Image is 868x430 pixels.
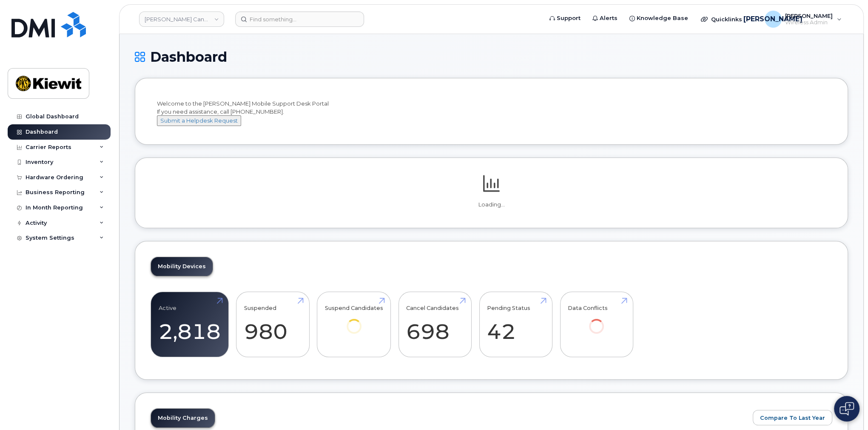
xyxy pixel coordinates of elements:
a: Suspended 980 [244,296,302,353]
a: Pending Status 42 [487,296,544,353]
button: Compare To Last Year [753,410,832,425]
a: Cancel Candidates 698 [406,296,464,353]
h1: Dashboard [135,49,848,64]
img: Open chat [840,402,854,416]
a: Mobility Devices [151,257,213,276]
a: Data Conflicts [568,296,625,345]
a: Active 2,818 [159,296,221,353]
a: Mobility Charges [151,409,215,427]
span: Compare To Last Year [760,414,825,422]
a: Submit a Helpdesk Request [157,117,241,124]
p: Loading... [151,201,832,209]
div: Welcome to the [PERSON_NAME] Mobile Support Desk Portal If you need assistance, call [PHONE_NUMBER]. [157,100,826,126]
button: Submit a Helpdesk Request [157,115,241,126]
a: Suspend Candidates [325,296,383,345]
